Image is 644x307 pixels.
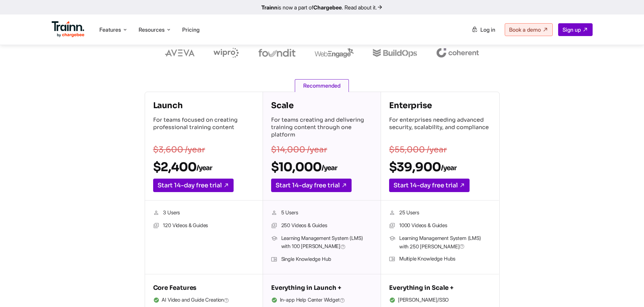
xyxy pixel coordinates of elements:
[139,26,165,33] span: Resources
[153,116,255,140] p: For teams focused on creating professional training content
[271,145,327,155] s: $14,000 /year
[389,100,491,111] h4: Enterprise
[280,296,345,305] span: In-app Help Center Widget
[271,221,373,230] li: 250 Videos & Guides
[389,282,491,293] h5: Everything in Scale +
[441,164,456,172] sub: /year
[313,4,342,11] b: Chargebee
[271,209,373,217] li: 5 Users
[261,4,278,11] b: Trainn
[214,48,239,58] img: wipro logo
[271,179,352,192] a: Start 14-day free trial
[52,21,85,37] img: Trainn Logo
[182,26,199,33] a: Pricing
[153,282,255,293] h5: Core Features
[271,282,373,293] h5: Everything in Launch +
[558,23,593,36] a: Sign up
[153,221,255,230] li: 120 Videos & Guides
[373,49,417,57] img: buildops logo
[389,209,491,217] li: 25 Users
[563,26,581,33] span: Sign up
[389,179,470,192] a: Start 14-day free trial
[258,49,296,57] img: foundit logo
[281,234,373,251] span: Learning Management System (LMS) with 100 [PERSON_NAME]
[271,255,373,264] li: Single Knowledge Hub
[162,296,229,305] span: AI Video and Guide Creation
[399,234,491,251] span: Learning Management System (LMS) with 250 [PERSON_NAME]
[165,50,195,56] img: aveva logo
[468,24,499,36] a: Log in
[271,116,373,140] p: For teams creating and delivering training content through one platform
[153,100,255,111] h4: Launch
[389,159,491,175] h2: $39,900
[271,100,373,111] h4: Scale
[153,209,255,217] li: 3 Users
[436,48,479,58] img: coherent logo
[271,159,373,175] h2: $10,000
[321,164,337,172] sub: /year
[99,26,121,33] span: Features
[480,26,495,33] span: Log in
[196,164,212,172] sub: /year
[153,145,205,155] s: $3,600 /year
[389,296,491,305] li: [PERSON_NAME]/SSO
[389,221,491,230] li: 1000 Videos & Guides
[389,145,447,155] s: $55,000 /year
[295,79,349,92] span: Recommended
[505,23,553,36] a: Book a demo
[509,26,541,33] span: Book a demo
[153,159,255,175] h2: $2,400
[315,48,354,58] img: webengage logo
[389,116,491,140] p: For enterprises needing advanced security, scalability, and compliance
[389,255,491,264] li: Multiple Knowledge Hubs
[153,179,234,192] a: Start 14-day free trial
[610,275,644,307] iframe: Chat Widget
